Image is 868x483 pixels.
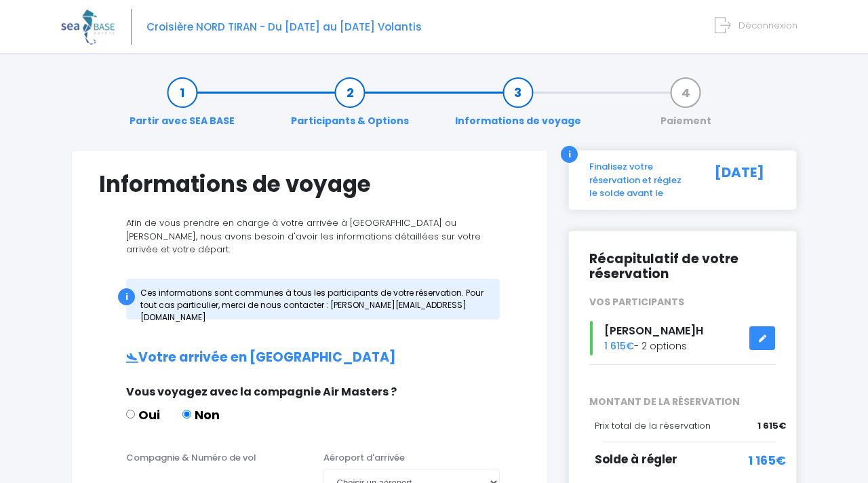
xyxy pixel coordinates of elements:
div: VOS PARTICIPANTS [579,295,786,309]
div: i [561,146,578,163]
div: Ces informations sont communes à tous les participants de votre réservation. Pour tout cas partic... [126,279,500,320]
div: i [118,288,135,305]
a: Informations de voyage [448,85,588,128]
div: - 2 options [579,321,786,355]
span: 1 615€ [604,339,634,353]
h1: Informations de voyage [99,171,520,197]
input: Oui [126,410,135,419]
span: Vous voyagez avec la compagnie Air Masters ? [126,384,397,400]
a: Participants & Options [284,85,416,128]
div: Finalisez votre réservation et réglez le solde avant le [579,160,700,200]
div: [DATE] [700,160,786,200]
span: MONTANT DE LA RÉSERVATION [579,395,786,409]
label: Compagnie & Numéro de vol [126,451,256,465]
a: Partir avec SEA BASE [123,85,241,128]
span: Solde à régler [595,451,677,467]
h2: Récapitulatif de votre réservation [589,252,776,283]
span: Croisière NORD TIRAN - Du [DATE] au [DATE] Volantis [146,20,422,34]
p: Afin de vous prendre en charge à votre arrivée à [GEOGRAPHIC_DATA] ou [PERSON_NAME], nous avons b... [99,216,520,256]
label: Non [182,406,220,424]
input: Non [182,410,191,419]
span: 1 615€ [757,419,786,433]
span: [PERSON_NAME]H [604,323,703,339]
span: Déconnexion [738,19,797,32]
span: Prix total de la réservation [595,419,711,432]
a: Paiement [654,85,718,128]
label: Aéroport d'arrivée [323,451,405,465]
span: 1 165€ [748,451,786,469]
h2: Votre arrivée en [GEOGRAPHIC_DATA] [99,350,520,366]
label: Oui [126,406,160,424]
